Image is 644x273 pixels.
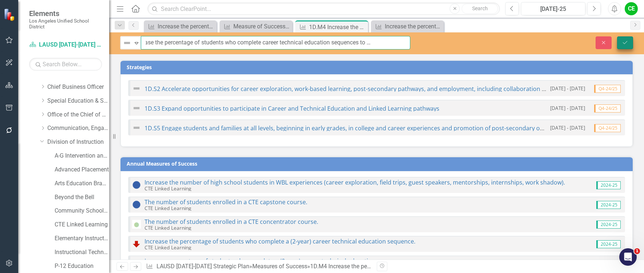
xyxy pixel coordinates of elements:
a: Chief Business Officer [47,83,109,91]
span: 1 [634,248,640,254]
div: [DATE]-25 [524,5,583,13]
span: Q4-24/25 [594,104,621,112]
small: CTE Linked Learning [145,205,191,211]
a: Community Schools Initiative [55,207,109,215]
span: Q4-24/25 [594,85,621,93]
small: [DATE] - [DATE] [550,85,585,92]
img: Not Defined [132,123,141,132]
a: A-G Intervention and Support [55,152,109,160]
a: P-12 Education [55,262,109,270]
img: At or Above Plan [132,181,141,189]
div: Measure of Success - Scorecard Report [233,22,291,31]
img: ClearPoint Strategy [4,8,16,21]
small: CTE Linked Learning [145,244,191,251]
div: 1D.M4 Increase the percentage of students who complete career technical education sequences to 27... [309,23,366,32]
small: CTE Linked Learning [145,224,191,231]
div: 1D.M4 Increase the percentage of students who complete career technical education sequences to 27... [310,263,637,270]
div: Increase the percentage of English Learners who make progress on learning English as measured by ... [158,22,215,31]
a: Increase the percentage of students who complete a (2-year) career technical education sequence. [145,237,415,245]
h3: Annual Measures of Success [127,161,629,166]
small: [DATE] - [DATE] [550,104,585,111]
small: [DATE] - [DATE] [550,124,585,131]
img: Showing Improvemet [132,220,141,229]
img: Off Track [132,240,141,248]
span: Elements [29,9,102,18]
span: 2024-25 [596,221,621,229]
a: Communication, Engagement & Collaboration [47,124,109,132]
span: Q4-24/25 [594,124,621,132]
a: LAUSD [DATE]-[DATE] Strategic Plan [29,41,102,49]
a: The number of students enrolled in a CTE concentrator course. [145,218,318,226]
button: [DATE]-25 [521,2,585,15]
input: This field is required [141,36,410,50]
a: LAUSD [DATE]-[DATE] Strategic Plan [157,263,249,270]
img: Not Defined [123,39,131,47]
a: CTE Linked Learning [55,221,109,229]
a: Measures of Success [252,263,307,270]
a: Instructional Technology Initiative [55,248,109,257]
div: Increase the percentage of students who complete a (2-year) career technical education sequence. [385,22,442,31]
span: Search [472,5,488,11]
button: Search [462,4,498,14]
a: The number of students enrolled in a CTE capstone course. [145,198,307,206]
a: Increase the percentage of students who complete a (2-year) career technical education sequence. [373,22,442,31]
img: Not Defined [132,84,141,93]
input: Search Below... [29,58,102,71]
a: Office of the Chief of Staff [47,111,109,119]
span: 2024-25 [596,181,621,189]
a: Increase the percentage of English Learners who make progress on learning English as measured by ... [146,22,215,31]
a: Special Education & Specialized Programs [47,97,109,105]
button: CE [625,2,638,15]
a: Elementary Instruction [55,234,109,243]
input: Search ClearPoint... [147,3,500,15]
a: Advanced Placement [55,166,109,174]
iframe: Intercom live chat [619,248,637,266]
a: Beyond the Bell [55,193,109,202]
a: Division of Instruction [47,138,109,146]
a: 1D.S5 Engage students and families at all levels, beginning in early grades, in college and caree... [145,124,557,132]
a: 1D.S3 Expand opportunities to participate in Career and Technical Education and Linked Learning p... [145,104,439,112]
img: Not Defined [132,104,141,112]
span: 2024-25 [596,240,621,248]
small: CTE Linked Learning [145,185,191,192]
a: Measure of Success - Scorecard Report [221,22,291,31]
img: At or Above Plan [132,200,141,209]
a: Increase the number of high school students in WBL experiences (career exploration, field trips, ... [145,178,565,186]
a: Arts Education Branch [55,179,109,188]
img: Not Defined [132,259,141,268]
small: Los Angeles Unified School District [29,18,102,30]
span: 2024-25 [596,201,621,209]
h3: Strategies [127,64,629,70]
div: » » [146,262,371,271]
